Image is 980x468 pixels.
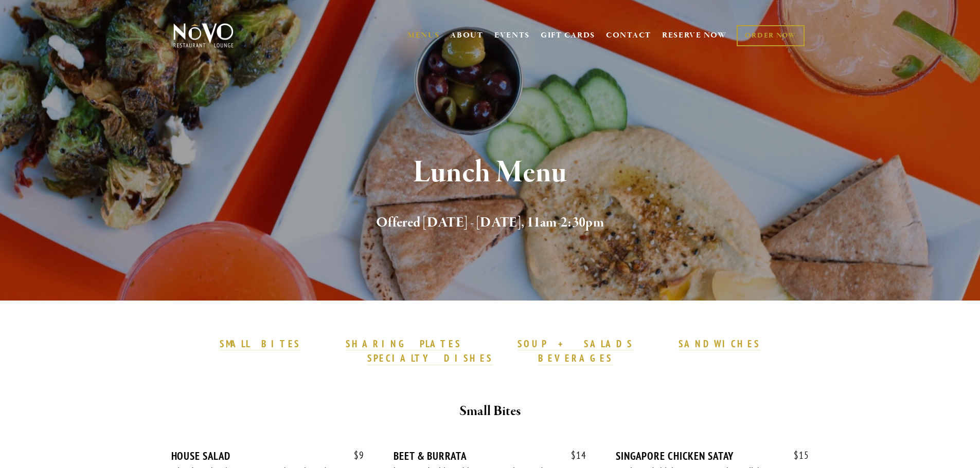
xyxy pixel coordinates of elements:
a: CONTACT [606,26,651,45]
strong: SOUP + SALADS [518,338,633,350]
a: SHARING PLATES [346,338,461,351]
a: RESERVE NOW [662,26,727,45]
a: MENUS [407,30,440,41]
div: HOUSE SALAD [171,450,364,462]
span: $ [794,449,799,461]
strong: Small Bites [459,402,521,420]
a: ORDER NOW [737,25,804,46]
span: $ [571,449,576,461]
span: 15 [783,450,809,461]
a: BEVERAGES [538,352,613,365]
a: GIFT CARDS [541,26,595,45]
h1: Lunch Menu [190,156,790,190]
span: 9 [344,450,364,461]
h2: Offered [DATE] - [DATE], 11am-2:30pm [190,212,790,234]
strong: SANDWICHES [679,338,761,350]
a: ABOUT [450,30,484,41]
strong: SMALL BITES [220,338,300,350]
a: SOUP + SALADS [518,338,633,351]
div: BEET & BURRATA [394,450,586,462]
strong: SPECIALTY DISHES [367,352,493,364]
a: SANDWICHES [679,338,761,351]
div: SINGAPORE CHICKEN SATAY [616,450,809,462]
span: $ [354,449,359,461]
strong: SHARING PLATES [346,338,461,350]
a: SMALL BITES [220,338,300,351]
a: EVENTS [494,30,530,41]
span: 14 [561,450,586,461]
img: Novo Restaurant &amp; Lounge [171,23,236,48]
a: SPECIALTY DISHES [367,352,493,365]
strong: BEVERAGES [538,352,613,364]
